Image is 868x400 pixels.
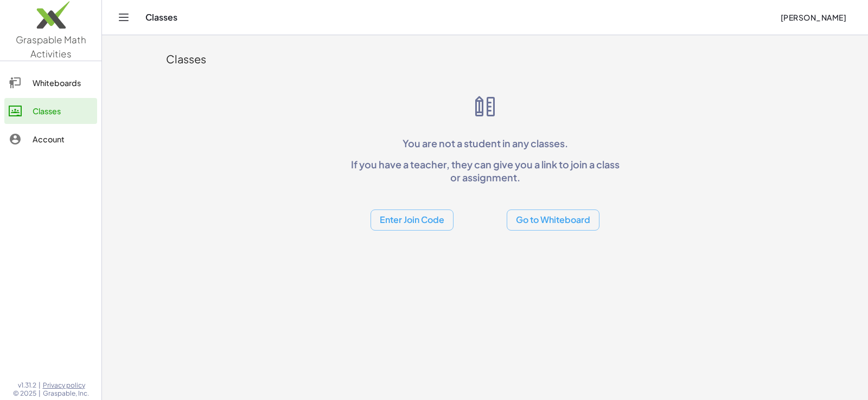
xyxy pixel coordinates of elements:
[33,104,93,117] div: Classes
[346,137,624,149] p: You are not a student in any classes.
[115,9,132,26] button: Toggle navigation
[507,209,599,231] button: Go to Whiteboard
[33,133,93,146] div: Account
[13,389,36,398] span: © 2025
[346,158,624,183] p: If you have a teacher, they can give you a link to join a class or assignment.
[4,98,97,124] a: Classes
[16,34,86,60] span: Graspable Math Activities
[43,389,89,398] span: Graspable, Inc.
[33,76,93,89] div: Whiteboards
[166,51,804,67] div: Classes
[371,209,454,231] button: Enter Join Code
[39,389,41,398] span: |
[39,381,41,390] span: |
[4,126,97,152] a: Account
[780,12,846,22] span: [PERSON_NAME]
[771,8,855,27] button: [PERSON_NAME]
[43,381,89,390] a: Privacy policy
[4,70,97,96] a: Whiteboards
[18,381,36,390] span: v1.31.2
